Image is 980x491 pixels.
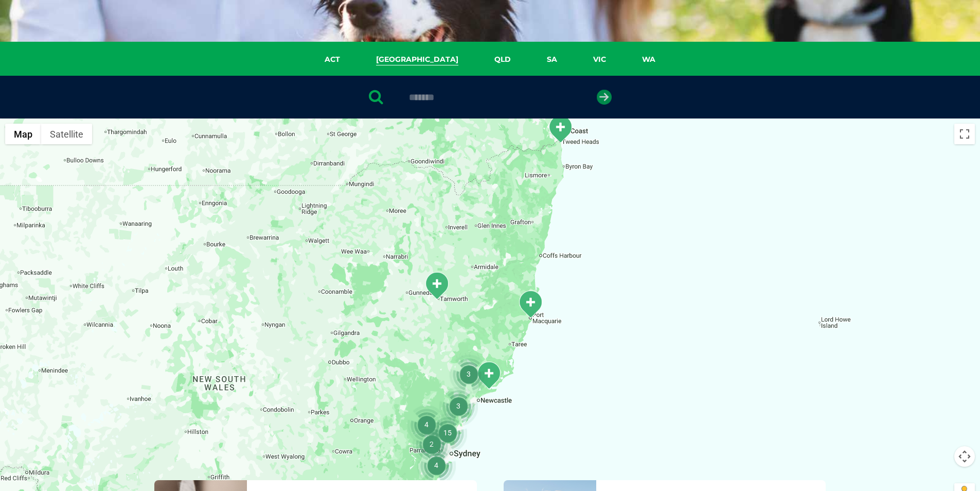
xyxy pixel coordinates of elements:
div: Tanilba Bay [476,361,502,390]
div: South Tamworth [424,272,450,300]
div: 3 [449,354,488,394]
div: 4 [417,446,456,485]
button: Search [960,47,970,57]
button: Show street map [5,124,41,144]
button: Show satellite imagery [41,124,92,144]
a: ACT [307,54,358,65]
a: [GEOGRAPHIC_DATA] [358,54,476,65]
div: 15 [428,413,467,452]
button: Map camera controls [954,446,975,467]
button: Toggle fullscreen view [954,124,975,144]
div: Tweed Heads [547,115,573,143]
a: WA [624,54,673,65]
div: 4 [407,405,446,444]
a: SA [529,54,575,65]
div: Port Macquarie [518,290,543,318]
div: 3 [439,386,478,426]
div: 2 [412,425,451,464]
a: VIC [575,54,624,65]
a: QLD [476,54,529,65]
